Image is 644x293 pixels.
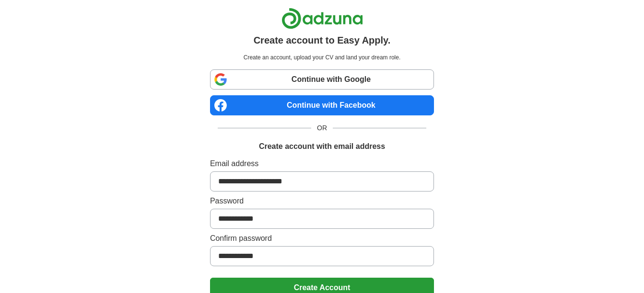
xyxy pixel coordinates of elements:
a: Continue with Google [210,69,434,90]
a: Continue with Facebook [210,95,434,115]
label: Password [210,195,434,207]
label: Confirm password [210,233,434,244]
h1: Create account to Easy Apply. [254,33,391,47]
span: OR [311,123,333,133]
img: Adzuna logo [281,8,363,29]
label: Email address [210,158,434,169]
h1: Create account with email address [259,141,385,152]
p: Create an account, upload your CV and land your dream role. [212,53,432,62]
